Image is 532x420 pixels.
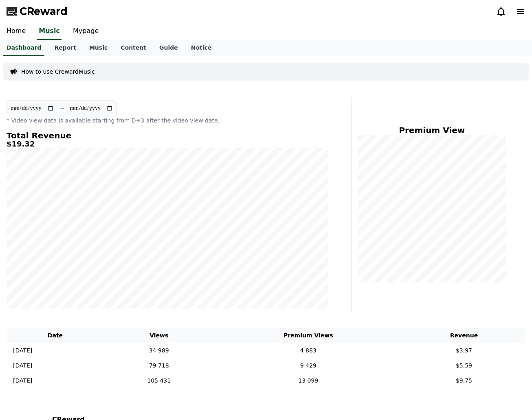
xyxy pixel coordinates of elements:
td: 4 883 [214,343,402,358]
th: Revenue [402,328,525,343]
p: * Video view data is available starting from D+3 after the video view date. [7,116,328,125]
a: Content [114,40,153,56]
p: ~ [59,103,64,113]
span: CReward [20,5,68,18]
p: [DATE] [13,361,32,370]
p: [DATE] [13,346,32,355]
th: Views [104,328,214,343]
a: Music [83,40,114,56]
a: CReward [7,5,68,18]
h4: Premium View [358,126,506,135]
a: Music [37,23,62,40]
p: [DATE] [13,376,32,385]
a: Mypage [66,23,105,40]
td: $5,59 [402,358,525,373]
th: Date [7,328,104,343]
td: $9,75 [402,373,525,388]
a: Guide [153,40,185,56]
a: How to use CrewardMusic [21,68,95,76]
td: $3,97 [402,343,525,358]
h5: $19.32 [7,140,328,148]
td: 34 989 [104,343,214,358]
td: 9 429 [214,358,402,373]
a: Report [48,40,83,56]
a: Notice [185,40,218,56]
th: Premium Views [214,328,402,343]
td: 13 099 [214,373,402,388]
a: Dashboard [3,40,44,56]
td: 79 718 [104,358,214,373]
td: 105 431 [104,373,214,388]
h4: Total Revenue [7,131,328,140]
